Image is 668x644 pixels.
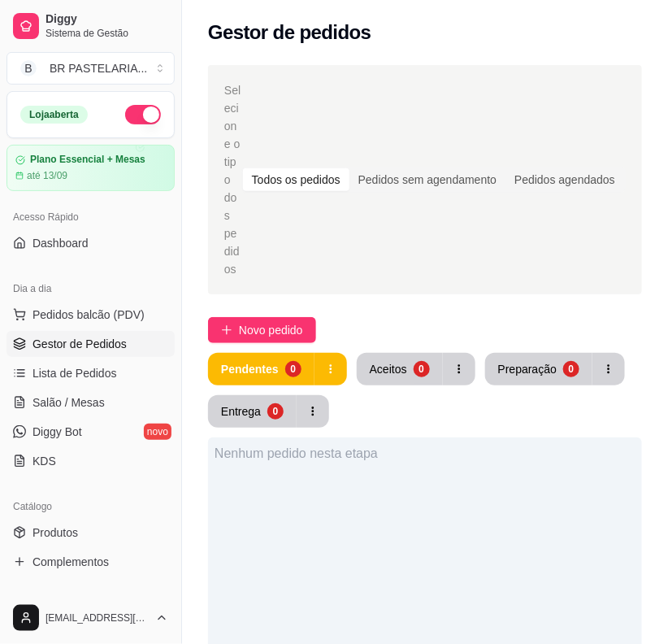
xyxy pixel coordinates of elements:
a: KDS [7,448,175,474]
span: B [20,60,37,76]
button: Pedidos balcão (PDV) [7,302,175,328]
div: BR PASTELARIA ... [50,60,147,76]
span: Diggy [46,12,168,27]
article: até 13/09 [27,169,67,182]
div: 0 [414,361,430,377]
span: Dashboard [33,235,89,251]
span: Novo pedido [239,321,303,339]
div: Pendentes [221,361,279,377]
span: Sistema de Gestão [46,27,168,40]
span: Complementos [33,554,109,570]
span: Pedidos balcão (PDV) [33,307,145,323]
a: Gestor de Pedidos [7,331,175,357]
div: Dia a dia [7,276,175,302]
div: Entrega [221,403,261,420]
span: Gestor de Pedidos [33,336,127,352]
span: Produtos [33,524,78,541]
button: Novo pedido [208,317,316,343]
span: Lista de Pedidos [33,365,117,381]
button: Aceitos0 [357,353,443,385]
div: Preparação [498,361,557,377]
div: 0 [267,403,284,420]
a: Dashboard [7,230,175,256]
article: Plano Essencial + Mesas [30,154,145,166]
a: Diggy Botnovo [7,419,175,445]
h2: Gestor de pedidos [208,20,371,46]
a: Plano Essencial + Mesasaté 13/09 [7,145,175,191]
a: Salão / Mesas [7,389,175,416]
div: Nenhum pedido nesta etapa [215,444,635,463]
span: Salão / Mesas [33,394,105,411]
div: Loja aberta [20,106,88,124]
div: Todos os pedidos [243,168,349,191]
button: Select a team [7,52,175,85]
span: [EMAIL_ADDRESS][DOMAIN_NAME] [46,611,149,624]
div: Aceitos [370,361,407,377]
button: Entrega0 [208,395,297,428]
div: Pedidos agendados [505,168,624,191]
button: Pendentes0 [208,353,314,385]
div: 0 [563,361,579,377]
a: Complementos [7,549,175,575]
button: Preparação0 [485,353,592,385]
a: Lista de Pedidos [7,360,175,386]
a: DiggySistema de Gestão [7,7,175,46]
div: Pedidos sem agendamento [349,168,505,191]
span: KDS [33,453,56,469]
span: Diggy Bot [33,424,82,440]
button: Alterar Status [125,105,161,124]
div: 0 [285,361,301,377]
div: Catálogo [7,494,175,520]
a: Produtos [7,520,175,546]
button: [EMAIL_ADDRESS][DOMAIN_NAME] [7,598,175,637]
div: Acesso Rápido [7,204,175,230]
span: plus [221,324,232,336]
span: Selecione o tipo dos pedidos [224,81,241,278]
